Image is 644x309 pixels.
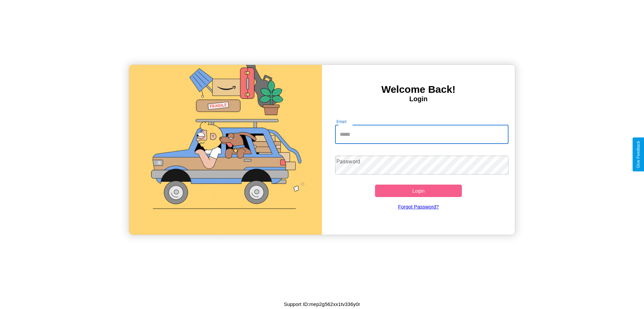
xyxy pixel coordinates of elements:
[322,84,515,95] h3: Welcome Back!
[322,95,515,103] h4: Login
[336,119,347,124] label: Email
[332,197,505,216] a: Forgot Password?
[375,185,462,197] button: Login
[284,300,360,309] p: Support ID: mep2g562xx1tv336y0r
[129,65,322,235] img: gif
[636,141,641,168] div: Give Feedback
